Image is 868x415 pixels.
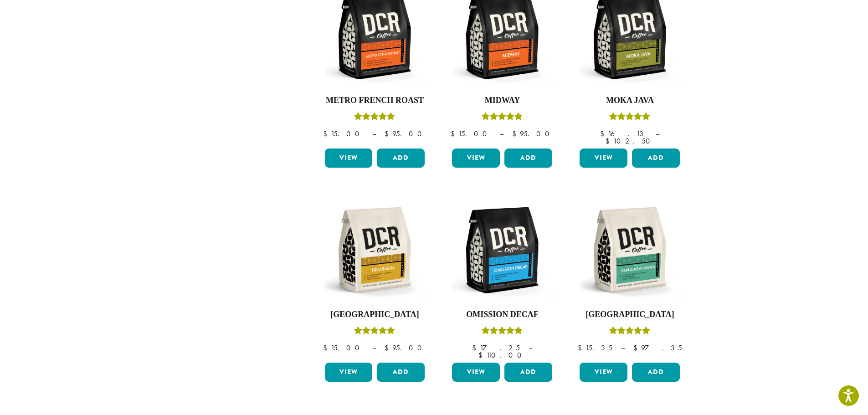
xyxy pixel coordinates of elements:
h4: Metro French Roast [323,96,427,106]
span: $ [385,129,392,138]
bdi: 17.25 [472,343,520,353]
bdi: 95.00 [512,129,554,138]
span: – [529,343,532,353]
a: [GEOGRAPHIC_DATA]Rated 5.00 out of 5 [323,198,427,359]
span: $ [323,129,331,138]
button: Add [632,363,680,382]
div: Rated 4.33 out of 5 [482,325,523,339]
h4: [GEOGRAPHIC_DATA] [323,310,427,320]
span: $ [472,343,480,353]
bdi: 102.50 [606,136,654,146]
span: $ [606,136,613,146]
a: [GEOGRAPHIC_DATA]Rated 5.00 out of 5 [577,198,682,359]
span: – [656,129,659,138]
bdi: 15.00 [323,129,364,138]
div: Rated 5.00 out of 5 [354,325,395,339]
a: View [452,149,500,168]
div: Rated 5.00 out of 5 [609,111,650,125]
span: $ [512,129,520,138]
button: Add [377,363,425,382]
h4: [GEOGRAPHIC_DATA] [577,310,682,320]
bdi: 15.00 [451,129,491,138]
bdi: 97.35 [633,343,682,353]
div: Rated 5.00 out of 5 [354,111,395,125]
bdi: 16.13 [600,129,647,138]
span: – [372,129,376,138]
img: DCR-12oz-Papua-New-Guinea-Stock-scaled.png [577,198,682,302]
bdi: 95.00 [385,129,426,138]
bdi: 95.00 [385,343,426,353]
a: View [580,149,627,168]
span: $ [451,129,458,138]
span: $ [385,343,392,353]
bdi: 110.00 [478,350,526,360]
a: View [452,363,500,382]
img: DCR-12oz-Omission-Decaf-scaled.png [450,198,555,302]
bdi: 15.00 [323,343,364,353]
a: Omission DecafRated 4.33 out of 5 [450,198,555,359]
span: $ [478,350,486,360]
img: DCR-12oz-Nicaragua-Stock-scaled.png [322,198,427,302]
span: – [372,343,376,353]
a: View [325,363,373,382]
a: View [580,363,627,382]
bdi: 15.35 [578,343,612,353]
span: $ [323,343,331,353]
h4: Midway [450,96,555,106]
div: Rated 5.00 out of 5 [609,325,650,339]
a: View [325,149,373,168]
button: Add [632,149,680,168]
h4: Omission Decaf [450,310,555,320]
button: Add [504,363,552,382]
span: $ [600,129,608,138]
button: Add [504,149,552,168]
span: $ [578,343,586,353]
span: – [621,343,625,353]
button: Add [377,149,425,168]
span: $ [633,343,641,353]
div: Rated 5.00 out of 5 [482,111,523,125]
span: – [500,129,503,138]
h4: Moka Java [577,96,682,106]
